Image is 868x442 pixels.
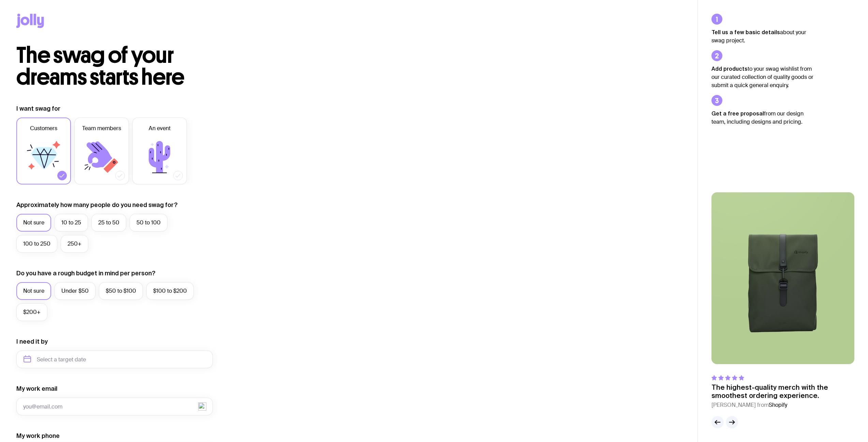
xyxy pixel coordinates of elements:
[16,432,60,440] label: My work phone
[711,65,814,89] p: to your swag wishlist from our curated collection of quality goods or submit a quick general enqu...
[16,269,156,277] label: Do you have a rough budget in mind per person?
[55,282,95,300] label: Under $50
[16,42,185,91] span: The swag of your dreams starts here
[16,303,47,321] label: $200+
[711,401,854,409] cite: [PERSON_NAME] from
[16,235,57,253] label: 100 to 250
[16,398,213,415] input: you@email.com
[711,109,814,126] p: from our design team, including designs and pricing.
[30,124,57,133] span: Customers
[769,401,787,409] span: Shopify
[711,110,764,116] strong: Get a free proposal
[711,383,854,400] p: The highest-quality merch with the smoothest ordering experience.
[146,282,194,300] label: $100 to $200
[16,350,213,368] input: Select a target date
[16,201,178,209] label: Approximately how many people do you need swag for?
[55,214,88,232] label: 10 to 25
[130,214,167,232] label: 50 to 100
[711,29,780,35] strong: Tell us a few basic details
[16,214,51,232] label: Not sure
[16,282,51,300] label: Not sure
[61,235,88,253] label: 250+
[82,124,121,133] span: Team members
[711,66,748,72] strong: Add products
[16,385,57,393] label: My work email
[91,214,126,232] label: 25 to 50
[16,337,48,346] label: I need it by
[198,402,206,411] img: npw-badge-icon-locked.svg
[149,124,171,133] span: An event
[99,282,143,300] label: $50 to $100
[16,105,60,113] label: I want swag for
[711,28,814,45] p: about your swag project.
